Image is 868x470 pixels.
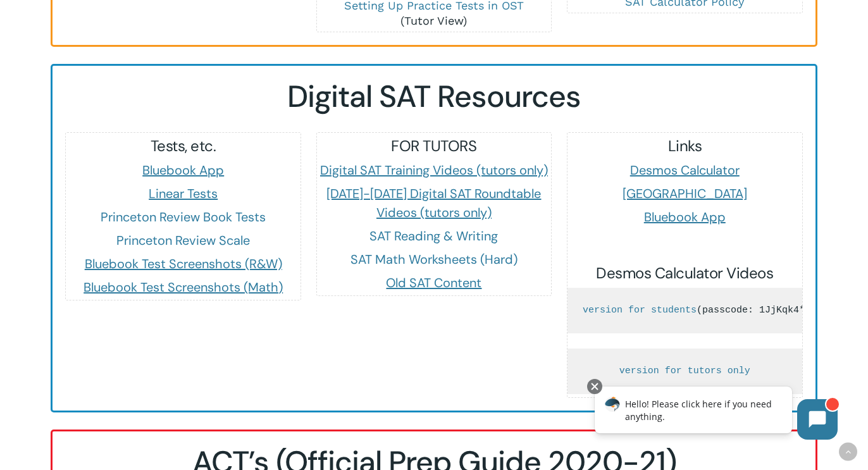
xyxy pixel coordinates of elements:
[567,136,802,156] h5: Links
[84,279,283,295] a: Bluebook Test Screenshots (Math)
[142,162,224,178] a: Bluebook App
[149,185,218,202] a: Linear Tests
[623,185,747,202] a: [GEOGRAPHIC_DATA]
[350,251,518,268] a: SAT Math Worksheets (Hard)
[320,162,548,178] a: Digital SAT Training Videos (tutors only)
[101,209,266,225] a: Princeton Review Book Tests
[317,136,552,156] h5: FOR TUTORS
[567,288,802,333] pre: (passcode: 1JjKqk4* )
[326,185,541,221] a: [DATE]-[DATE] Digital SAT Roundtable Videos (tutors only)
[85,256,282,272] a: Bluebook Test Screenshots (R&W)
[66,136,301,156] h5: Tests, etc.
[619,366,750,376] a: version for tutors only
[581,376,850,452] iframe: Chatbot
[65,78,803,115] h2: Digital SAT Resources
[583,305,697,316] a: version for students
[567,263,802,283] h5: Desmos Calculator Videos
[369,228,498,244] a: SAT Reading & Writing
[116,232,250,249] a: Princeton Review Scale
[630,162,740,178] a: Desmos Calculator
[644,209,726,225] a: Bluebook App
[386,275,481,291] a: Old SAT Content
